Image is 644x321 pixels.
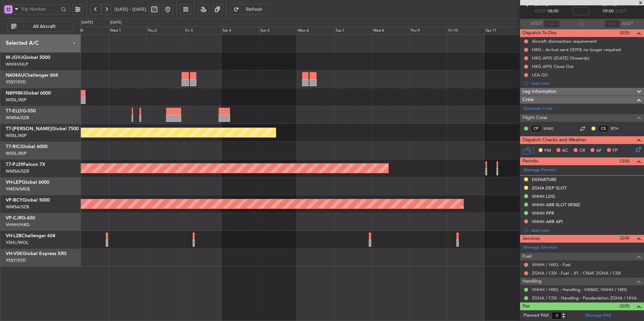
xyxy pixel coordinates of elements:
[409,27,447,35] div: Thu 9
[603,8,614,15] span: 09:00
[532,72,548,78] div: LEA GD
[6,198,50,203] a: VP-BCYGlobal 5000
[532,185,567,191] div: ZGHA DEP SLOT
[109,27,147,35] div: Wed 1
[6,240,29,246] a: YSHL/WOL
[620,302,630,310] span: (0/0)
[7,21,73,32] button: All Aircraft
[18,24,71,29] span: All Aircraft
[6,180,22,185] span: VH-LEP
[297,27,334,35] div: Mon 6
[146,27,184,35] div: Thu 2
[531,227,641,233] div: Add new
[6,91,51,96] a: N8998KGlobal 6000
[6,150,27,156] a: WSSL/XSP
[240,7,268,12] span: Refresh
[532,295,637,301] a: ZGHA / CSX - Handling - Pandaviation ZGHA / HHA
[535,8,546,15] span: ETOT
[6,109,36,113] a: T7-ELLYG-550
[532,270,621,276] a: ZGHA / CSX - Fuel - JFI - CNAF ZGHA / CSX
[622,21,633,27] span: ALDT
[6,144,47,149] a: T7-RICGlobal 6000
[544,20,560,28] input: --:--
[6,115,29,121] a: WMSA/SZB
[523,244,557,251] a: Manage Services
[115,6,146,12] span: [DATE] - [DATE]
[522,114,547,122] span: Flight Crew
[221,27,259,35] div: Sat 4
[6,234,22,238] span: VH-L2B
[6,91,24,96] span: N8998K
[6,55,50,60] a: M-JGVJGlobal 5000
[6,198,23,203] span: VP-BCY
[484,27,522,35] div: Sat 11
[6,127,79,131] a: T7-[PERSON_NAME]Global 7500
[334,27,372,35] div: Tue 7
[6,204,29,210] a: WMSA/SZB
[548,8,558,15] span: 08:00
[532,210,554,216] div: VHHH PPR
[372,27,410,35] div: Wed 8
[543,126,558,132] a: WNG
[230,4,270,15] button: Refresh
[6,127,52,131] span: T7-[PERSON_NAME]
[522,278,542,285] span: Handling
[532,55,589,61] div: HKG APIS ([DATE] Onwards)
[522,253,532,260] span: Fuel
[532,262,571,267] a: VHHH / HKG - Fuel
[598,125,609,132] div: CS
[531,80,641,86] div: Add new
[532,193,555,199] div: VHHH LDG
[6,251,23,256] span: VH-VSK
[522,136,586,144] span: Dispatch Checks and Weather
[6,162,23,167] span: T7-PJ29
[523,312,549,319] label: Planned PAX
[184,27,222,35] div: Fri 3
[6,216,35,220] a: VP-CJRG-650
[6,234,55,238] a: VH-L2BChallenger 604
[110,20,122,26] div: [DATE]
[562,147,568,154] span: AC
[6,55,23,60] span: M-JGVJ
[585,312,611,319] a: Manage PAX
[522,302,530,310] span: Pax
[6,73,24,78] span: N604AU
[6,61,28,67] a: WIHH/HLP
[21,4,59,14] input: Trip Number
[620,29,630,36] span: (0/5)
[615,8,626,15] span: ELDT
[6,97,27,103] a: WSSL/XSP
[523,167,556,174] a: Manage Permits
[544,147,551,154] span: PM
[82,20,93,26] div: [DATE]
[532,38,597,44] div: Aircraft disinsection requirement
[579,147,585,154] span: CR
[522,88,556,96] span: Leg Information
[6,216,22,220] span: VP-CJR
[447,27,485,35] div: Fri 10
[613,147,618,154] span: FP
[523,105,553,112] a: Schedule Crew
[6,162,45,167] a: T7-PJ29Falcon 7X
[6,144,20,149] span: T7-RIC
[522,157,538,165] span: Permits
[6,186,30,192] a: YMEN/MEB
[620,235,630,242] span: (2/4)
[532,47,621,52] div: HKG - Arrival card (ID93) no longer required
[259,27,297,35] div: Sun 5
[6,168,29,174] a: WMSA/SZB
[6,257,26,263] a: YSSY/SYD
[531,21,542,27] span: ATOT
[522,29,556,37] span: Dispatch To-Dos
[71,27,109,35] div: Tue 30
[6,73,58,78] a: N604AUChallenger 604
[6,109,23,113] span: T7-ELLY
[620,157,630,165] span: (3/6)
[532,64,574,69] div: HKG APIS Close Out
[611,126,626,132] a: RTH
[596,147,602,154] span: AF
[6,222,30,228] a: VHHH/HKG
[522,96,534,104] span: Crew
[532,202,580,208] div: VHHH ARR SLOT 0930Z
[532,287,627,292] a: VHHH / HKG - Handling - HKBAC VHHH / HKG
